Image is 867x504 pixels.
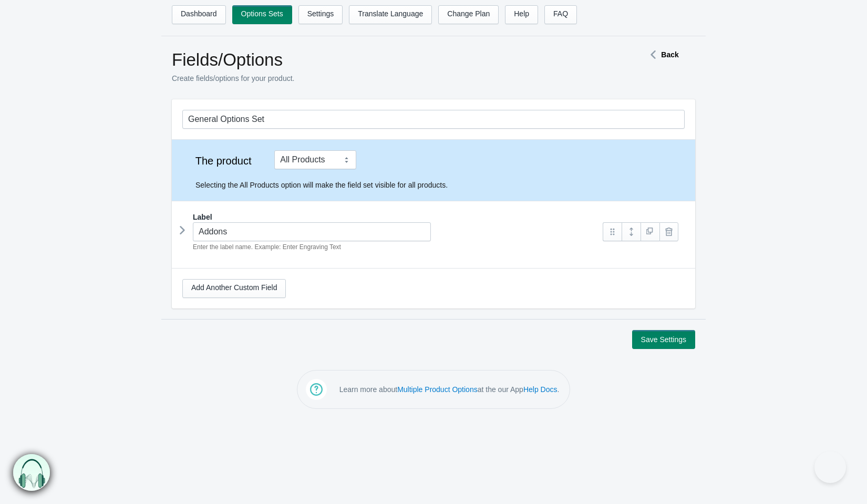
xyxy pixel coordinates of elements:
h1: Fields/Options [172,49,608,70]
a: Help [505,5,538,24]
a: Dashboard [172,5,226,24]
iframe: Toggle Customer Support [814,451,846,483]
a: Settings [298,5,343,24]
a: Back [645,50,678,59]
a: FAQ [544,5,577,24]
p: Learn more about at the our App . [339,384,560,395]
a: Change Plan [438,5,499,24]
label: Label [193,212,212,222]
p: Create fields/options for your product. [172,73,608,84]
em: Enter the label name. Example: Enter Engraving Text [193,243,341,251]
a: Add Another Custom Field [182,279,286,298]
a: Help Docs [523,385,558,394]
p: Selecting the All Products option will make the field set visible for all products. [195,180,685,190]
button: Save Settings [632,330,695,349]
input: General Options Set [182,110,685,129]
img: bxm.png [13,454,50,491]
label: The product [182,156,264,166]
a: Translate Language [349,5,432,24]
a: Multiple Product Options [397,385,478,394]
a: Options Sets [232,5,292,24]
strong: Back [661,50,678,59]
